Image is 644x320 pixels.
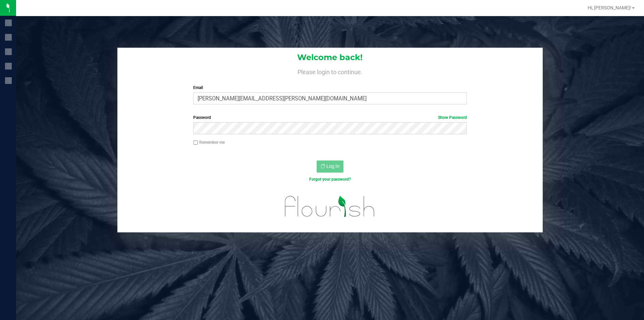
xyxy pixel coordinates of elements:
[326,164,339,169] span: Log In
[117,53,543,62] h1: Welcome back!
[193,115,211,120] span: Password
[309,177,351,182] a: Forgot your password?
[438,115,467,120] a: Show Password
[588,5,631,10] span: Hi, [PERSON_NAME]!
[317,161,343,173] button: Log In
[117,67,543,75] h4: Please login to continue.
[193,140,198,145] input: Remember me
[193,85,467,91] label: Email
[277,189,383,224] img: flourish_logo.svg
[193,139,225,145] label: Remember me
